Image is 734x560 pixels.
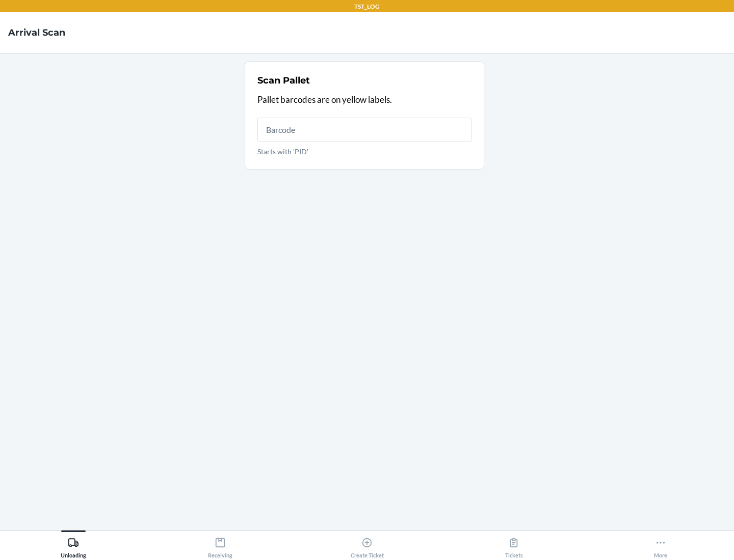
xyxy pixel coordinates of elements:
[147,530,294,558] button: Receiving
[208,533,232,558] div: Receiving
[505,533,523,558] div: Tickets
[587,530,734,558] button: More
[257,74,310,87] h2: Scan Pallet
[294,530,440,558] button: Create Ticket
[440,530,587,558] button: Tickets
[8,26,65,39] h4: Arrival Scan
[257,146,471,157] p: Starts with 'PID'
[61,533,86,558] div: Unloading
[351,533,384,558] div: Create Ticket
[354,2,380,11] p: TST_LOG
[654,533,667,558] div: More
[257,93,471,106] p: Pallet barcodes are on yellow labels.
[257,118,471,142] input: Starts with 'PID'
